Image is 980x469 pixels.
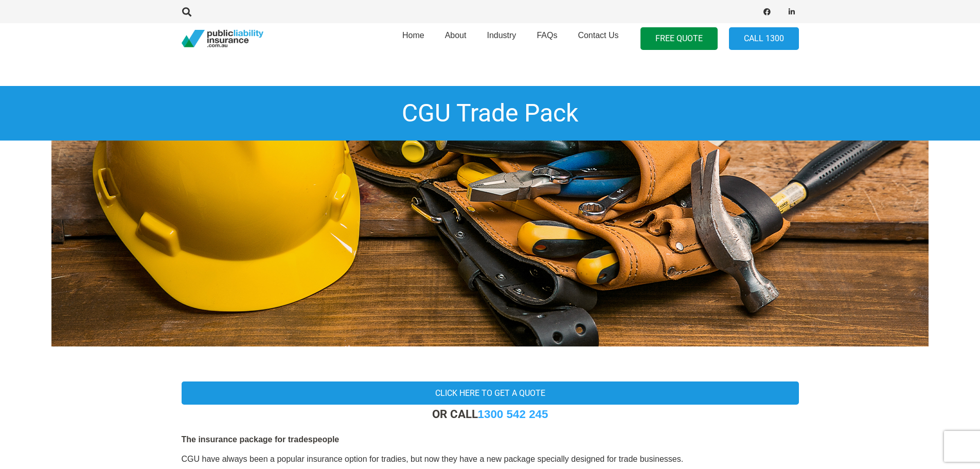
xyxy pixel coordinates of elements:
a: Call 1300 [729,27,799,50]
a: FAQs [526,20,567,57]
a: Home [392,20,435,57]
img: Insurance For Tradies [51,141,929,346]
a: 1300 542 245 [478,408,548,421]
a: FREE QUOTE [640,27,718,50]
span: Industry [487,31,516,40]
a: About [435,20,477,57]
strong: The insurance package for tradespeople [182,435,340,444]
a: LinkedIn [785,5,799,19]
a: Click here to get a quote [182,381,799,405]
a: pli_logotransparent [182,30,263,48]
span: Home [402,31,424,40]
span: About [445,31,467,40]
a: Industry [476,20,526,57]
a: Contact Us [567,20,629,57]
strong: OR CALL [432,407,548,421]
p: CGU have always been a popular insurance option for tradies, but now they have a new package spec... [182,454,799,465]
span: Contact Us [578,31,618,40]
span: FAQs [537,31,557,40]
a: Facebook [760,5,774,19]
a: Search [177,7,198,16]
